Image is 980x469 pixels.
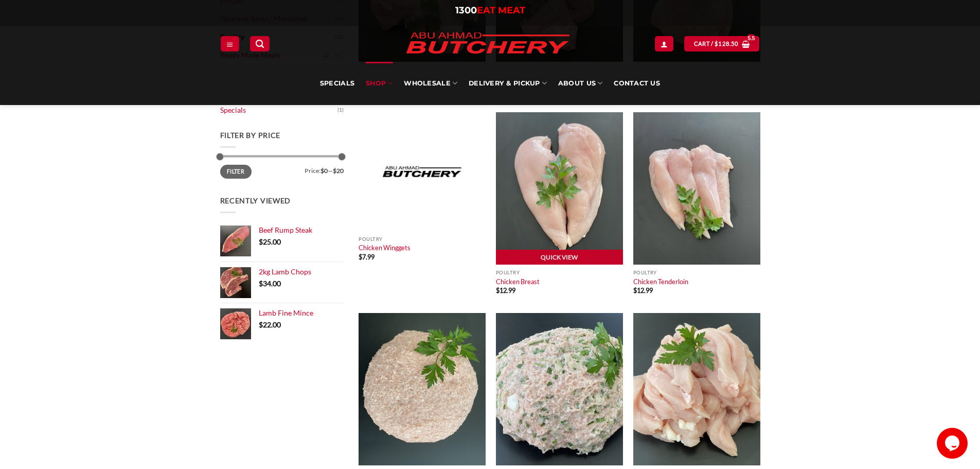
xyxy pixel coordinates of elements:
a: Delivery & Pickup [469,62,547,105]
span: Recently Viewed [220,196,291,205]
bdi: 128.50 [715,40,738,47]
bdi: 25.00 [259,237,281,246]
p: Poultry [633,270,760,275]
img: Chicken Breast [496,112,623,265]
a: Contact Us [614,62,660,105]
a: Chicken Winggets [359,244,411,252]
iframe: chat widget [937,428,970,459]
a: Beef Rump Steak [259,225,344,235]
a: Wholesale [404,62,457,105]
span: $ [259,320,263,329]
a: 2kg Lamb Chops [259,267,344,276]
span: EAT MEAT [477,5,525,16]
a: 1300EAT MEAT [455,5,525,16]
span: Cart / [694,39,739,48]
span: $20 [333,167,344,175]
a: Chicken Tenderloin [633,277,688,286]
a: Chicken Breast [496,277,540,286]
span: Beef Rump Steak [259,225,312,234]
a: SHOP [366,62,393,105]
span: 1300 [455,5,477,16]
img: Chicken Mince [359,313,486,465]
span: Lamb Fine Mince [259,308,313,317]
a: Specials [320,62,354,105]
a: Search [250,36,270,51]
a: Menu [221,36,239,51]
span: $ [259,237,263,246]
button: Filter [220,165,252,179]
span: 2kg Lamb Chops [259,267,311,276]
bdi: 12.99 [633,286,653,294]
img: Abu Ahmad Butchery [398,26,578,62]
a: Lamb Fine Mince [259,308,344,318]
p: Poultry [496,270,623,275]
span: $ [715,39,718,48]
img: Chicken-Breast-Stir-Fry [633,313,760,465]
span: $ [633,286,637,294]
a: Login [655,36,673,51]
a: Quick View [496,250,623,265]
img: Chicken Kafta Mince [496,313,623,465]
span: $ [259,279,263,288]
span: Filter by price [220,131,281,140]
a: Specials [220,101,337,119]
img: Placeholder [359,112,486,231]
bdi: 7.99 [359,253,375,261]
img: Chicken Tenderloin [633,112,760,265]
span: $0 [320,167,328,175]
a: About Us [558,62,602,105]
p: Poultry [359,236,486,242]
bdi: 34.00 [259,279,281,288]
div: Price: — [220,165,344,174]
span: $ [359,253,362,261]
bdi: 12.99 [496,286,515,294]
a: View cart [684,36,759,51]
span: $ [496,286,500,294]
bdi: 22.00 [259,320,281,329]
span: (1) [337,102,344,118]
